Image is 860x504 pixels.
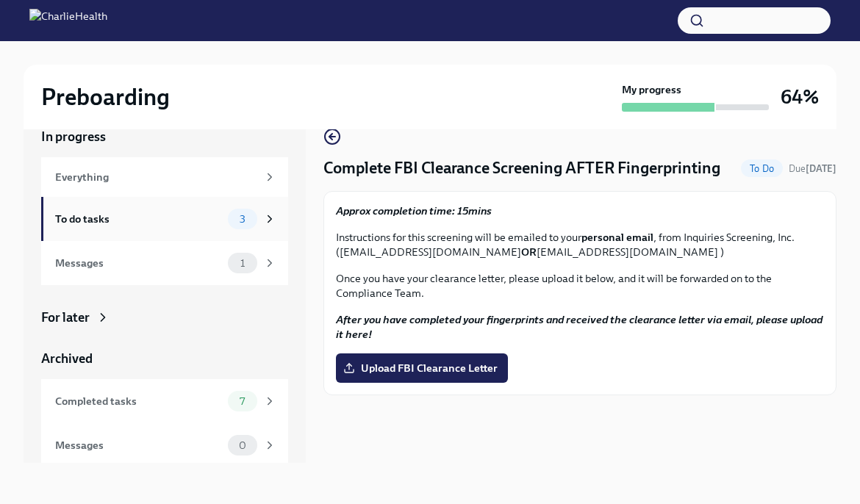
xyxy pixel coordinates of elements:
[230,440,255,451] span: 0
[781,84,819,110] h3: 64%
[41,82,170,112] h2: Preboarding
[41,309,288,326] a: For later
[41,241,288,285] a: Messages1
[806,163,836,174] strong: [DATE]
[55,393,222,409] div: Completed tasks
[336,230,824,259] p: Instructions for this screening will be emailed to your , from Inquiries Screening, Inc. ([EMAIL_...
[521,245,537,259] strong: OR
[336,271,824,300] p: Once you have your clearance letter, please upload it below, and it will be forwarded on to the C...
[789,162,836,176] span: September 25th, 2025 09:00
[741,163,783,174] span: To Do
[323,157,720,179] h4: Complete FBI Clearance Screening AFTER Fingerprinting
[41,197,288,241] a: To do tasks3
[346,361,498,375] span: Upload FBI Clearance Letter
[41,350,288,367] a: Archived
[231,214,254,225] span: 3
[789,163,836,174] span: Due
[581,231,653,244] strong: personal email
[41,309,90,326] div: For later
[232,258,254,269] span: 1
[55,211,222,227] div: To do tasks
[55,255,222,271] div: Messages
[55,169,257,185] div: Everything
[336,313,823,341] strong: After you have completed your fingerprints and received the clearance letter via email, please up...
[41,379,288,423] a: Completed tasks7
[55,437,222,453] div: Messages
[41,128,288,145] a: In progress
[41,423,288,467] a: Messages0
[336,204,492,217] strong: Approx completion time: 15mins
[29,9,107,32] img: CharlieHealth
[41,157,288,197] a: Everything
[336,353,508,383] label: Upload FBI Clearance Letter
[622,82,681,97] strong: My progress
[231,396,254,407] span: 7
